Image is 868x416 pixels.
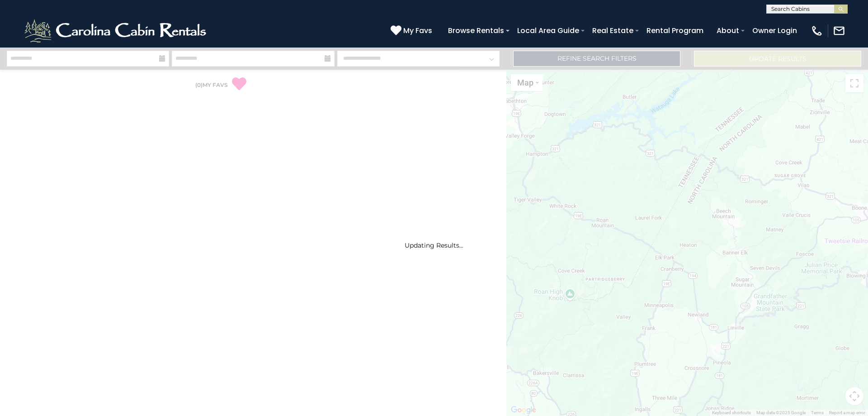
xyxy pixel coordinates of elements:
img: White-1-2.png [23,17,210,44]
img: phone-regular-white.png [811,24,823,37]
a: Browse Rentals [443,23,509,38]
a: Rental Program [642,23,708,38]
a: About [712,23,744,38]
span: My Favs [403,25,432,36]
a: Real Estate [588,23,638,38]
a: My Favs [391,25,434,37]
img: mail-regular-white.png [833,24,845,37]
a: Owner Login [748,23,802,38]
a: Local Area Guide [513,23,584,38]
